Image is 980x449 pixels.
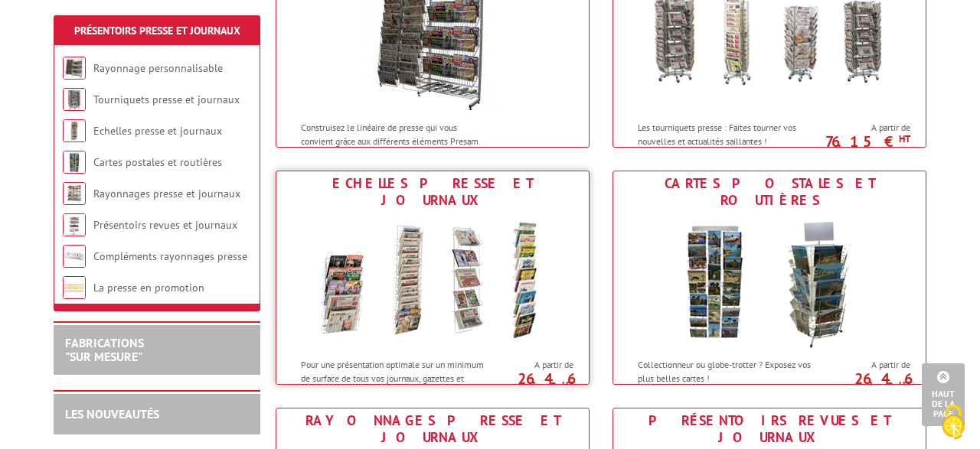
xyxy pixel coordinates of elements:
[63,119,86,142] img: Echelles presse et journaux
[301,121,491,147] p: Construisez le linéaire de presse qui vous convient grâce aux différents éléments Presam.
[93,93,240,106] a: Tourniquets presse et journaux
[93,155,222,169] a: Cartes postales et routières
[638,121,828,147] p: Les tourniquets presse : Faites tourner vos nouvelles et actualités saillantes !
[825,374,910,392] p: 26.46 €
[280,412,585,446] div: Rayonnages presse et journaux
[922,363,965,426] a: Haut de la page
[926,397,980,449] button: Cookies (fenêtre modale)
[63,213,86,236] img: Présentoirs revues et journaux
[628,213,911,350] img: Cartes postales et routières
[63,57,86,80] img: Rayonnage personnalisable
[617,175,922,209] div: Cartes postales et routières
[93,218,237,232] a: Présentoirs revues et journaux
[276,171,590,385] a: Echelles presse et journaux Echelles presse et journaux Pour une présentation optimale sur un min...
[832,122,910,134] span: A partir de
[93,249,247,263] a: Compléments rayonnages presse
[93,124,222,138] a: Echelles presse et journaux
[617,412,922,446] div: Présentoirs revues et journaux
[934,403,972,441] img: Cookies (fenêtre modale)
[65,335,144,364] a: FABRICATIONS"Sur Mesure"
[63,182,86,205] img: Rayonnages presse et journaux
[301,358,491,397] p: Pour une présentation optimale sur un minimum de surface de tous vos journaux, gazettes et hebdos !
[63,276,86,299] img: La presse en promotion
[280,175,585,209] div: Echelles presse et journaux
[65,406,159,421] a: LES NOUVEAUTÉS
[562,379,573,392] sup: HT
[93,61,223,75] a: Rayonnage personnalisable
[93,281,204,294] a: La presse en promotion
[488,374,573,392] p: 26.46 €
[899,379,910,392] sup: HT
[93,187,240,200] a: Rayonnages presse et journaux
[63,88,86,111] img: Tourniquets presse et journaux
[612,171,926,385] a: Cartes postales et routières Cartes postales et routières Collectionneur ou globe-trotter ? Expos...
[638,358,828,384] p: Collectionneur ou globe-trotter ? Exposez vos plus belles cartes !
[63,151,86,174] img: Cartes postales et routières
[291,213,574,350] img: Echelles presse et journaux
[495,359,573,371] span: A partir de
[832,359,910,371] span: A partir de
[63,245,86,268] img: Compléments rayonnages presse
[899,132,910,145] sup: HT
[825,137,910,146] p: 76.15 €
[74,24,240,37] a: Présentoirs Presse et Journaux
